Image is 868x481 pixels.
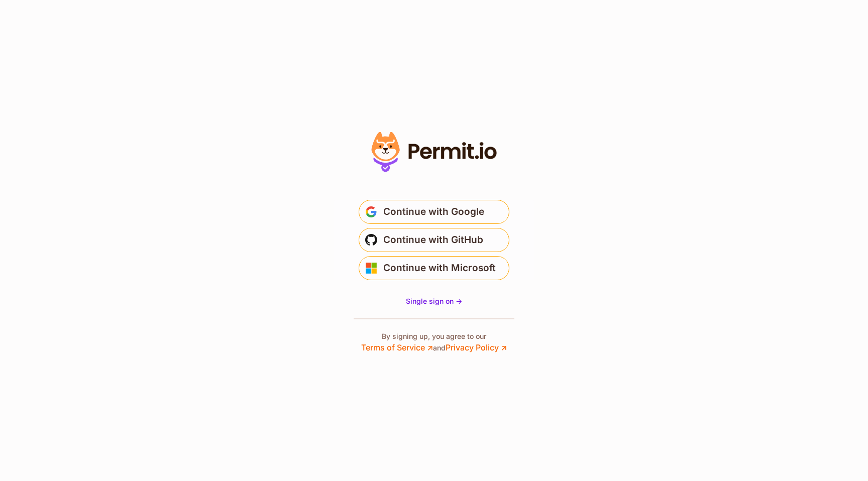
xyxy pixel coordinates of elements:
button: Continue with GitHub [359,228,509,252]
span: Continue with GitHub [383,232,483,248]
a: Single sign on -> [406,296,462,306]
p: By signing up, you agree to our and [361,331,507,353]
span: Continue with Microsoft [383,260,496,276]
button: Continue with Microsoft [359,256,509,280]
span: Continue with Google [383,204,484,220]
span: Single sign on -> [406,297,462,305]
a: Terms of Service ↗ [361,342,433,352]
a: Privacy Policy ↗ [446,342,507,352]
button: Continue with Google [359,200,509,224]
